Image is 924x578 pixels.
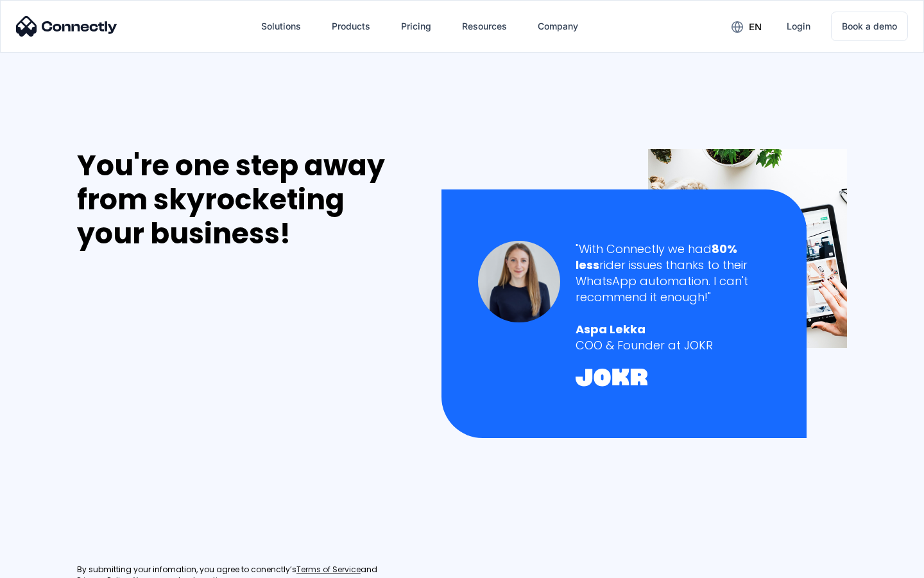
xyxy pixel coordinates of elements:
[391,11,441,42] a: Pricing
[296,565,361,575] a: Terms of Service
[576,241,737,273] strong: 80% less
[13,556,77,574] aside: Language selected: English
[576,241,770,306] div: "With Connectly we had rider issues thanks to their WhatsApp automation. I can't recommend it eno...
[576,321,646,337] strong: Aspa Lekka
[77,266,269,549] iframe: Form 0
[576,337,770,353] div: COO & Founder at JOKR
[776,11,821,42] a: Login
[401,17,431,35] div: Pricing
[749,18,762,36] div: en
[77,149,415,250] div: You're one step away from skyrocketing your business!
[831,12,908,41] a: Book a demo
[26,556,77,574] ul: Language list
[538,17,578,35] div: Company
[787,17,810,35] div: Login
[261,17,301,35] div: Solutions
[16,16,117,37] img: Connectly Logo
[332,17,370,35] div: Products
[462,17,507,35] div: Resources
